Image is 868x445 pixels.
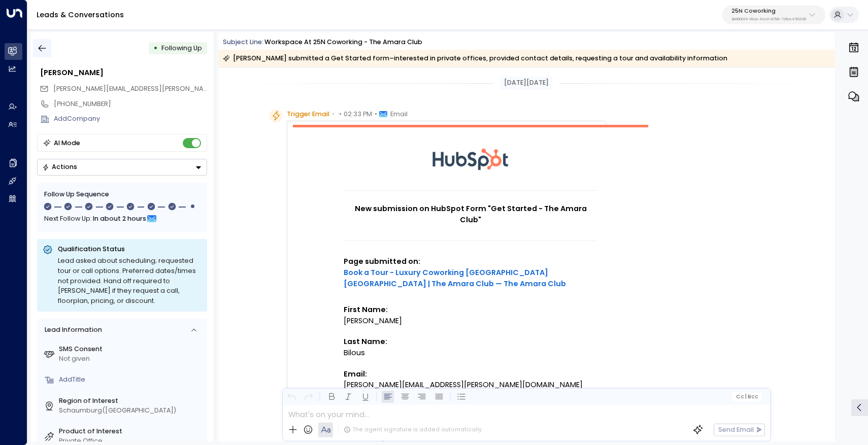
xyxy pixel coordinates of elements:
div: [DATE][DATE] [500,77,552,90]
p: Qualification Status [58,245,202,254]
span: In about 2 hours [93,213,147,224]
div: [PERSON_NAME][EMAIL_ADDRESS][PERSON_NAME][DOMAIN_NAME] [344,380,597,391]
div: [PHONE_NUMBER] [54,99,207,109]
label: SMS Consent [59,345,204,354]
strong: Last Name: [344,336,387,347]
div: Actions [42,163,77,171]
p: 3b9800f4-81ca-4ec0-8758-72fbe4763f36 [731,17,806,21]
div: Not given [59,354,204,364]
label: Product of Interest [59,427,204,436]
label: Region of Interest [59,396,204,406]
div: Lead asked about scheduling; requested tour or call options. Preferred dates/times not provided. ... [58,256,202,306]
span: • [339,109,342,119]
div: [PERSON_NAME] [40,67,207,79]
span: Trigger Email [287,109,329,119]
strong: First Name: [344,304,388,315]
a: Leads & Conversations [37,10,124,20]
div: Bilous [344,348,597,359]
button: 25N Coworking3b9800f4-81ca-4ec0-8758-72fbe4763f36 [722,6,825,24]
span: Following Up [161,44,202,52]
span: 02:33 PM [344,109,372,119]
strong: Page submitted on: [344,256,597,288]
h1: New submission on HubSpot Form "Get Started - The Amara Club" [344,203,597,225]
p: 25N Coworking [731,8,806,14]
button: Undo [285,391,298,403]
div: Workspace at 25N Coworking - The Amara Club [264,38,422,47]
span: Email [390,109,408,119]
span: catherine.bilous@gmail.com [53,84,207,94]
img: HubSpot [432,127,509,190]
span: | [745,394,747,400]
button: Actions [37,159,207,176]
div: Next Follow Up: [45,213,200,224]
div: Follow Up Sequence [45,190,200,200]
button: Cc|Bcc [732,392,762,401]
div: • [153,40,158,56]
span: Subject Line: [223,38,263,46]
span: • [332,109,335,119]
button: Redo [303,391,315,403]
span: Cc Bcc [736,394,758,400]
div: AddTitle [59,375,204,385]
a: Book a Tour - Luxury Coworking [GEOGRAPHIC_DATA] [GEOGRAPHIC_DATA] | The Amara Club — The Amara Club [344,267,597,289]
span: [PERSON_NAME][EMAIL_ADDRESS][PERSON_NAME][DOMAIN_NAME] [53,84,269,93]
div: [PERSON_NAME] [344,316,597,327]
strong: Email: [344,369,367,379]
div: AI Mode [54,138,80,148]
div: Lead Information [41,325,102,335]
div: The agent signature is added automatically [344,426,482,434]
div: AddCompany [54,114,207,124]
div: Schaumburg([GEOGRAPHIC_DATA]) [59,406,204,416]
div: Button group with a nested menu [37,159,207,176]
div: [PERSON_NAME] submitted a Get Started form–interested in private offices, provided contact detail... [223,53,727,63]
span: • [375,109,377,119]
